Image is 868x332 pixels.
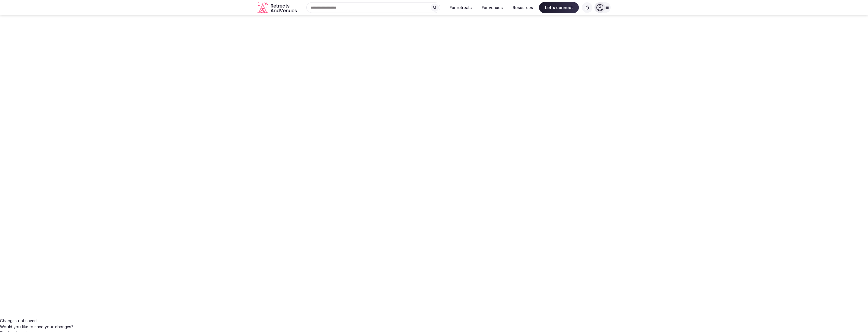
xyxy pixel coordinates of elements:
span: Let's connect [539,2,579,13]
button: Resources [509,2,537,13]
svg: Retreats and Venues company logo [257,2,298,13]
button: For retreats [446,2,476,13]
a: Visit the homepage [257,2,298,13]
button: For venues [478,2,507,13]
